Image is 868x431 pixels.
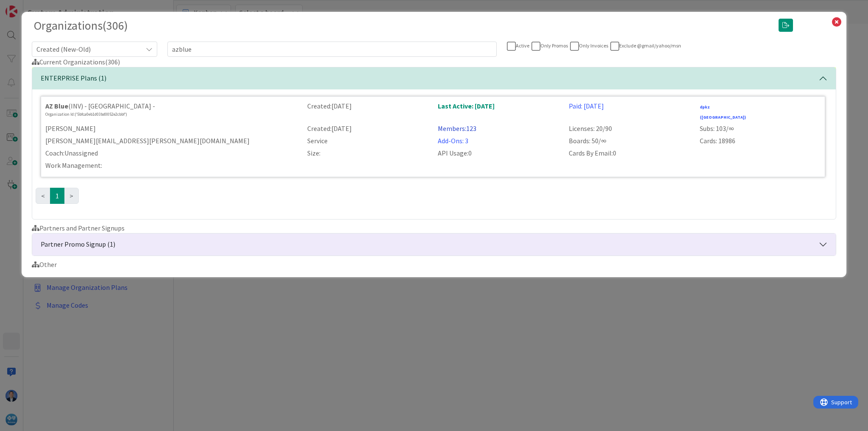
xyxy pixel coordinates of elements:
button: ENTERPRISE Plans (1) [32,67,836,89]
a: Page 1 is your current page [50,188,64,204]
span: Exclude @gmail/yahoo/msn [619,42,681,49]
button: Only Invoices [570,42,608,51]
div: Cards: 18986 [695,136,826,146]
span: Other [32,260,57,269]
div: (INV) - [GEOGRAPHIC_DATA] - [45,101,297,111]
a: Paid: [DATE] [569,102,604,110]
span: Support [18,1,39,11]
span: Current Organizations ( 306 ) [32,58,120,66]
button: Only Promos [531,42,568,51]
span: Only Promos [540,42,568,49]
div: Work Management: [40,160,302,170]
div: API Usage: 0 [433,148,564,158]
div: Last Active: [DATE] [433,101,564,121]
div: Organization Id: ('5bfca0eb1d03bd0052e2cbbf') [45,111,297,117]
div: Created: [DATE] [302,101,433,121]
div: Licenses: 20/90 [564,123,695,133]
div: Created: [DATE] [302,123,433,133]
div: Subs: 103/∞ [695,123,826,133]
ul: Pagination [36,188,832,204]
a: Members: 123 [438,124,476,133]
span: Partners and Partner Signups [32,224,125,232]
div: Cards By Email: 0 [564,148,695,158]
div: [PERSON_NAME] [40,123,302,133]
button: Exclude @gmail/yahoo/msn [610,42,681,51]
div: Size: [302,148,433,158]
span: Only Invoices [579,42,608,49]
div: Coach: Unassigned [40,148,302,158]
h3: Organizations ( 306 ) [34,19,766,33]
a: Add-Ons: 3 [438,136,468,145]
button: Partner Promo Signup (1) [32,234,836,256]
div: Boards: 50/∞ [564,136,695,146]
strong: AZ Blue [45,102,68,110]
div: Service [302,136,433,146]
span: Created (New-Old) [36,43,138,55]
div: [PERSON_NAME][EMAIL_ADDRESS][PERSON_NAME][DOMAIN_NAME] [40,136,302,146]
strong: dpkz ([GEOGRAPHIC_DATA]) [700,104,746,120]
span: Active [516,42,529,49]
button: Active [507,42,529,51]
